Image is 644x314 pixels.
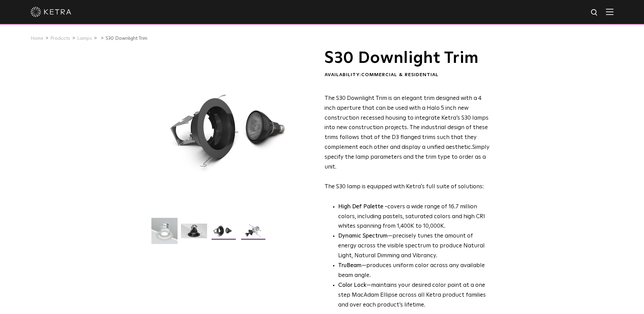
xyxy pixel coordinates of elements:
[338,281,490,310] li: —maintains your desired color point at a one step MacAdam Ellipse across all Ketra product famili...
[361,72,439,77] span: Commercial & Residential
[606,8,613,15] img: Hamburger%20Nav.svg
[106,36,147,41] a: S30 Downlight Trim
[325,72,490,78] div: Availability:
[338,263,362,268] strong: TruBeam
[77,36,92,41] a: Lamps
[338,261,490,281] li: —produces uniform color across any available beam angle.
[181,224,207,243] img: S30 Halo Downlight_Hero_Black_Gradient
[325,50,490,67] h1: S30 Downlight Trim
[210,224,237,243] img: S30 Halo Downlight_Table Top_Black
[151,218,178,249] img: S30-DownlightTrim-2021-Web-Square
[325,144,490,170] span: Simply specify the lamp parameters and the trim type to order as a unit.​
[31,36,43,41] a: Home
[240,224,266,243] img: S30 Halo Downlight_Exploded_Black
[50,36,70,41] a: Products
[590,8,599,17] img: search icon
[31,7,71,17] img: ketra-logo-2019-white
[338,233,388,239] strong: Dynamic Spectrum
[338,204,387,210] strong: High Def Palette -
[325,94,490,192] p: The S30 lamp is equipped with Ketra's full suite of solutions:
[338,282,366,288] strong: Color Lock
[338,231,490,261] li: —precisely tunes the amount of energy across the visible spectrum to produce Natural Light, Natur...
[338,202,490,232] p: covers a wide range of 16.7 million colors, including pastels, saturated colors and high CRI whit...
[325,95,489,150] span: The S30 Downlight Trim is an elegant trim designed with a 4 inch aperture that can be used with a...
